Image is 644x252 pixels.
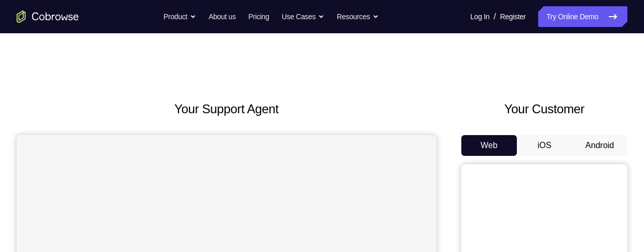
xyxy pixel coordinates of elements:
[500,6,526,27] a: Register
[461,135,517,156] button: Web
[209,6,236,27] a: About us
[494,10,496,23] span: /
[17,100,436,118] h2: Your Support Agent
[282,6,324,27] button: Use Cases
[248,6,269,27] a: Pricing
[163,6,196,27] button: Product
[461,100,627,118] h2: Your Customer
[538,6,627,27] a: Try Online Demo
[337,6,379,27] button: Resources
[517,135,572,156] button: iOS
[17,10,79,23] a: Go to the home page
[572,135,627,156] button: Android
[470,6,489,27] a: Log In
